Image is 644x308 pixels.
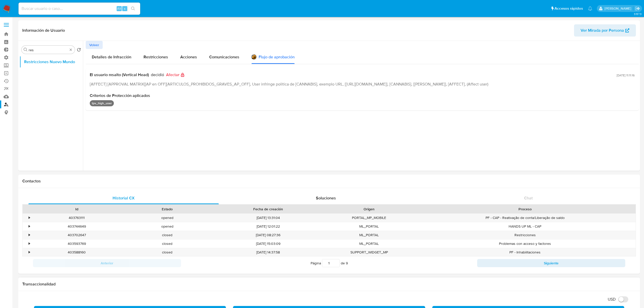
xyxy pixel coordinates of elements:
[128,5,138,12] button: search-icon
[414,222,636,231] div: HANDS UP ML - CAP
[477,259,625,267] button: Siguiente
[554,6,583,11] span: Accesos rápidos
[69,48,73,52] button: Borrar
[117,6,121,11] span: Alt
[122,239,212,248] div: closed
[311,259,348,267] span: Página de
[324,222,414,231] div: ML_PORTAL
[635,6,640,11] a: Salir
[588,6,592,11] a: Notificaciones
[212,222,324,231] div: [DATE] 12:01:22
[212,248,324,256] div: [DATE] 14:37:58
[316,195,336,201] span: Soluciones
[29,250,30,255] div: •
[22,28,65,33] h1: Información de Usuario
[31,239,122,248] div: 403593769
[31,248,122,256] div: 403588160
[122,222,212,231] div: opened
[212,239,324,248] div: [DATE] 15:03:09
[212,231,324,239] div: [DATE] 08:27:36
[126,207,209,212] div: Estado
[414,231,636,239] div: Restricciones
[581,24,624,37] span: Ver Mirada por Persona
[31,214,122,222] div: 403763111
[31,222,122,231] div: 403744649
[20,56,83,68] button: Restricciones Nuevo Mundo
[346,261,348,266] span: 9
[29,241,30,246] div: •
[122,248,212,256] div: closed
[124,6,126,11] span: s
[29,224,30,229] div: •
[33,259,181,267] button: Anterior
[414,239,636,248] div: Problemas con acceso y factores
[77,48,81,53] button: Volver al orden por defecto
[31,231,122,239] div: 403702647
[29,233,30,237] div: •
[524,195,533,201] span: Chat
[414,214,636,222] div: PF - CAP - Reativação de conta/Liberação de saldo
[574,24,636,37] button: Ver Mirada por Persona
[216,207,320,212] div: Fecha de creación
[414,248,636,256] div: PF - Inhabilitaciones
[22,282,636,287] h1: Transaccionalidad
[29,215,30,220] div: •
[212,214,324,222] div: [DATE] 13:31:04
[122,214,212,222] div: opened
[22,179,636,184] h1: Contactos
[324,214,414,222] div: PORTAL_MP_MOBILE
[19,5,140,12] input: Buscar usuario o caso...
[24,48,28,52] button: Buscar
[324,239,414,248] div: ML_PORTAL
[604,6,633,11] p: ludmila.lanatti@mercadolibre.com
[418,207,632,212] div: Proceso
[324,231,414,239] div: ML_PORTAL
[35,207,118,212] div: Id
[327,207,411,212] div: Origen
[324,248,414,256] div: SUPPORT_WIDGET_MP
[29,48,68,52] input: Buscar
[113,195,135,201] span: Historial CX
[122,231,212,239] div: closed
